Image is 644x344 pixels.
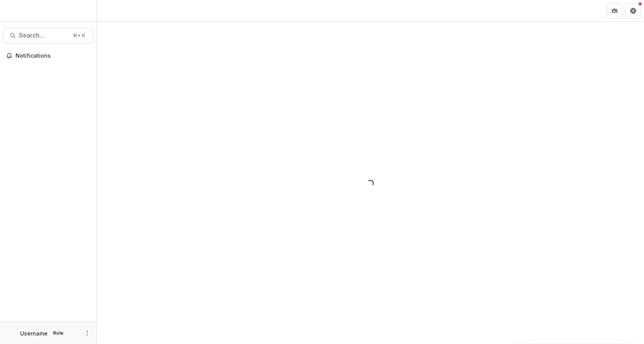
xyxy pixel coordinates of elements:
[20,329,48,337] p: Username
[82,329,92,338] button: More
[51,330,66,337] p: Role
[3,50,93,62] button: Notifications
[19,32,68,39] span: Search...
[71,31,87,40] div: ⌘ + K
[15,53,90,59] span: Notifications
[625,3,641,19] button: Get Help
[3,28,93,43] button: Search...
[607,3,622,19] button: Partners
